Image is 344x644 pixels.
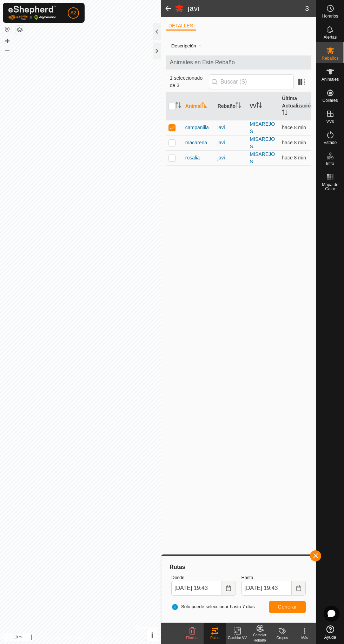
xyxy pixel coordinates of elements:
button: Generar [269,601,306,613]
button: i [146,629,158,641]
span: 26 ago 2025, 19:34 [282,140,306,145]
a: MISAREJOS [250,151,275,164]
span: 1 seleccionado de 3 [170,74,209,89]
span: 26 ago 2025, 19:34 [282,155,306,160]
button: Capas del Mapa [15,26,24,34]
button: + [3,37,12,45]
p-sorticon: Activar para ordenar [282,111,287,116]
th: Rebaño [215,92,247,120]
span: Estado [324,140,337,145]
span: Mapa de Calor [318,183,342,191]
span: macarena [185,139,207,146]
span: Generar [278,604,297,610]
span: Horarios [322,14,338,18]
li: DETALLES [166,22,196,31]
th: Última Actualización [279,92,311,120]
span: - [196,40,204,51]
label: Hasta [242,574,306,581]
p-sorticon: Activar para ordenar [236,103,241,109]
span: 3 [305,3,309,14]
div: javi [218,139,244,146]
span: Infra [326,162,334,166]
span: i [151,630,153,640]
button: Choose Date [222,581,236,596]
h2: javi [188,4,305,13]
p-sorticon: Activar para ordenar [176,103,181,109]
a: Contáctenos [93,635,117,641]
a: Ayuda [316,623,344,642]
div: Rutas [168,563,309,571]
input: Buscar (S) [209,74,294,89]
th: Animal [183,92,215,120]
label: Descripción [171,43,196,48]
span: Alertas [324,35,337,39]
div: Cambiar VV [226,635,249,640]
span: Eliminar [186,636,199,640]
span: rosalia [185,154,200,162]
label: Desde [171,574,236,581]
th: VV [247,92,279,120]
div: Más [293,635,316,640]
div: Cambiar Rebaño [249,632,271,643]
div: Rutas [204,635,226,640]
p-sorticon: Activar para ordenar [201,103,207,109]
a: MISAREJOS [250,136,275,149]
span: Animales [322,77,339,81]
a: Política de Privacidad [44,635,85,641]
img: Logo Gallagher [8,6,56,20]
p-sorticon: Activar para ordenar [256,103,262,109]
span: Animales en Este Rebaño [170,58,307,67]
div: Grupos [271,635,293,640]
span: Solo puede seleccionar hasta 7 días [171,603,255,610]
span: VVs [326,119,334,124]
span: Collares [322,98,338,103]
button: – [3,46,12,54]
span: campanilla [185,124,209,131]
button: Restablecer Mapa [3,25,12,34]
a: MISAREJOS [250,121,275,134]
span: Rebaños [322,56,338,60]
div: javi [218,154,244,162]
div: javi [218,124,244,131]
span: 26 ago 2025, 19:34 [282,125,306,130]
span: A2 [70,9,76,17]
button: Choose Date [292,581,306,596]
span: Ayuda [324,635,336,639]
